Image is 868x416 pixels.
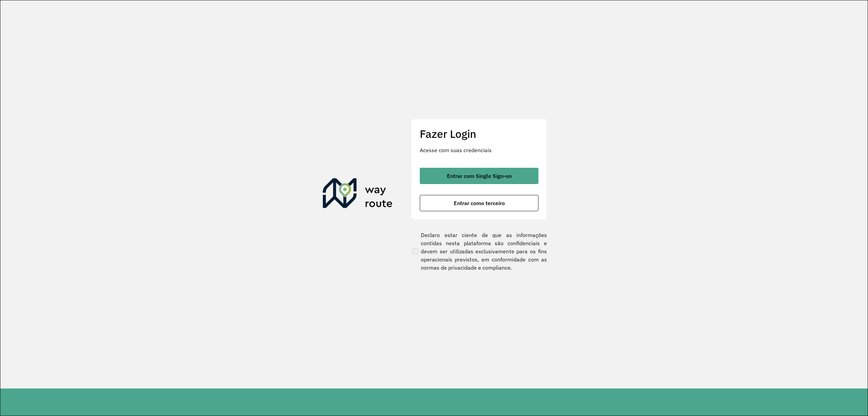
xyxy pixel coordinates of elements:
span: Entrar como terceiro [454,200,505,206]
button: button [420,195,538,211]
label: Declaro estar ciente de que as informações contidas nesta plataforma são confidenciais e devem se... [411,231,547,272]
p: Acesse com suas credenciais [420,146,538,154]
img: Roteirizador AmbevTech [323,178,393,211]
h2: Fazer Login [420,127,538,140]
button: button [420,168,538,184]
span: Entrar com Single Sign-on [447,173,512,179]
